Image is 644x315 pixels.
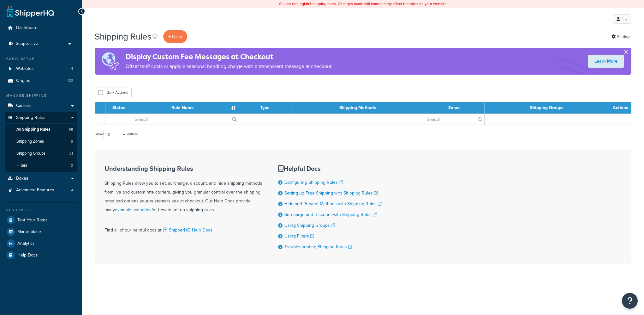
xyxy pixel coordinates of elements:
a: example scenarios [115,207,152,213]
th: Shipping Groups [485,102,609,114]
span: 4 [71,66,73,71]
a: Using Shipping Groups [284,222,335,229]
span: Analytics [17,241,35,246]
a: Dashboard [5,22,77,34]
h3: Helpful Docs [278,165,382,172]
img: duties-banner-06bc72dcb5fe05cb3f9472aba00be2ae8eb53ab6f0d8bb03d382ba314ac3c341.png [95,48,126,75]
a: Advanced Features 4 [5,184,77,196]
span: Marketplace [17,229,41,235]
select: Showentries [104,130,127,139]
span: Carriers [16,103,32,108]
th: Rule Name [132,102,239,114]
input: Search [424,114,484,125]
span: All Shipping Rules [16,127,50,132]
span: Filters [16,163,27,168]
div: Basic Setup [5,56,77,62]
a: Shipping Zones 6 [5,136,77,147]
div: Shipping Rules allow you to set, surcharge, discount, and hide shipping methods from live and cus... [104,165,262,214]
a: Test Your Rates [5,214,77,226]
span: 422 [67,78,73,83]
h1: Shipping Rules [95,30,152,43]
span: 31 [69,151,73,156]
a: Analytics [5,238,77,249]
li: Shipping Rules [5,112,77,172]
button: Bulk Actions [95,88,132,97]
span: Shipping Zones [16,139,44,144]
a: Origins 422 [5,75,77,87]
a: Using Filters [284,233,314,239]
span: Dashboard [16,25,38,31]
a: Troubleshooting Shipping Rules [284,244,352,250]
a: Filters 0 [5,160,77,171]
span: 6 [71,139,73,144]
label: Show entries [95,130,138,139]
a: Marketplace [5,226,77,238]
li: Shipping Groups [5,148,77,159]
span: Websites [16,66,34,71]
div: Resources [5,207,77,213]
span: Boxes [16,176,28,181]
span: Test Your Rates [17,218,48,223]
li: Shipping Zones [5,136,77,147]
p: + New [163,30,187,43]
a: Surcharge and Discount with Shipping Rules [284,211,377,218]
li: Origins [5,75,77,87]
b: LIVE [304,1,312,7]
a: ShipperHQ Home [7,5,54,17]
th: Shipping Methods [291,102,425,114]
th: Zones [424,102,485,114]
a: Help Docs [5,250,77,261]
a: Websites 4 [5,63,77,75]
a: Boxes [5,173,77,184]
span: Advanced Features [16,188,54,193]
a: Settings [611,32,631,41]
th: Type [239,102,291,114]
span: Shipping Rules [16,115,45,120]
input: Search [132,114,239,125]
li: Filters [5,160,77,171]
span: 4 [71,188,73,193]
a: Configuring Shipping Rules [284,179,343,186]
th: Status [105,102,132,114]
span: Shipping Groups [16,151,45,156]
a: Hide and Prevent Methods with Shipping Rules [284,201,382,207]
h3: Understanding Shipping Rules [104,165,262,172]
li: Websites [5,63,77,75]
p: Offset tariff costs or apply a seasonal handling charge with a transparent message at checkout. [126,62,333,71]
li: Advanced Features [5,184,77,196]
div: Manage Shipping [5,93,77,98]
a: All Shipping Rules 58 [5,124,77,135]
th: Actions [609,102,631,114]
button: Open Resource Center [622,293,638,309]
span: Help Docs [17,253,38,258]
a: Setting up Free Shipping with Shipping Rules [284,190,378,196]
span: Origins [16,78,30,83]
span: Scope: Live [16,41,38,46]
span: 58 [69,127,73,132]
span: 0 [71,163,73,168]
a: ShipperHQ Help Docs [162,227,212,233]
h4: Display Custom Fee Messages at Checkout [126,52,333,62]
a: Shipping Groups 31 [5,148,77,159]
li: All Shipping Rules [5,124,77,135]
a: Learn More [588,55,624,68]
a: Shipping Rules [5,112,77,124]
a: Carriers [5,100,77,112]
div: Find all of our helpful docs at: [104,221,262,235]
